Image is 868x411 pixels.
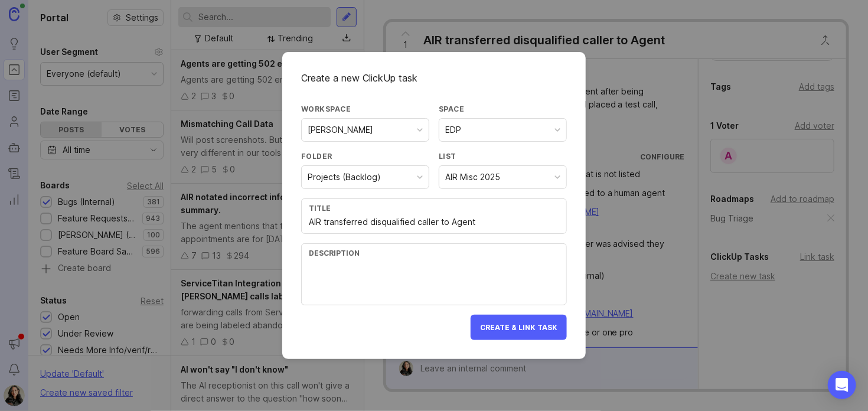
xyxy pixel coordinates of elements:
div: EDP [445,123,461,136]
div: Open Intercom Messenger [828,371,856,399]
div: Space [439,104,567,114]
div: Folder [301,151,429,161]
div: Projects (Backlog) [308,171,381,184]
div: [PERSON_NAME] [308,123,373,136]
div: AIR Misc 2025 [445,171,500,184]
div: Title [309,204,559,213]
span: Create & Link Task [480,323,557,332]
div: Create a new ClickUp task [301,71,567,85]
div: Workspace [301,104,429,114]
div: Description [309,249,559,257]
button: Create & Link Task [471,315,567,340]
div: List [439,151,567,161]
